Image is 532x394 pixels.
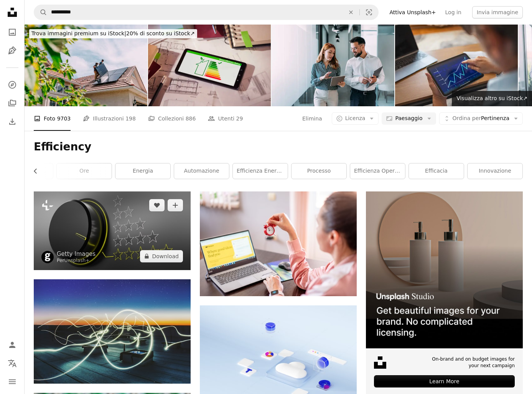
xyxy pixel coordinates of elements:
img: Uomo maturo che analizza i dati finanziari sul tablet a casa [395,25,518,106]
img: 5 stelle, concetto di alta valutazione. Pomello di colore nero per interruttore rotativo e scala ... [34,191,191,270]
a: uno schermo di computer con un oggetto a forma di nuvola sopra di esso [200,353,357,359]
img: Vai al profilo di Getty Images [41,251,54,263]
a: Foto [5,25,20,40]
div: 20% di sconto su iStock ↗ [29,29,197,38]
button: scorri la lista a sinistra [34,163,43,179]
a: Una donna seduta a una scrivania con un computer portatile [200,240,357,247]
button: Ordina perPertinenza [439,112,523,125]
img: Fotografia time lapse di contenitori quadrati di notte [34,279,191,384]
span: Ordina per [453,115,481,121]
a: innovazione [468,163,522,179]
button: Elimina [343,5,359,20]
img: Una donna seduta a una scrivania con un computer portatile [200,191,357,296]
button: Lingua [5,356,20,371]
a: Log in [441,6,466,18]
a: Esplora [5,77,20,92]
a: Utenti 29 [208,106,243,131]
button: Ricerca visiva [360,5,378,20]
button: Aggiungi alla Collezione [168,199,183,211]
button: Mi piace [149,199,165,211]
span: Pertinenza [453,115,509,122]
a: processo [292,163,346,179]
div: Per [57,258,96,264]
button: Licenza [332,112,379,125]
h1: Efficiency [34,140,523,154]
span: Visualizza altro su iStock ↗ [456,95,527,101]
a: Illustrazioni 198 [83,106,136,131]
span: Licenza [345,115,366,121]
span: 198 [125,114,136,123]
a: energia [115,163,170,179]
button: Elimina [302,112,323,125]
a: Fotografia time lapse di contenitori quadrati di notte [34,328,191,335]
a: efficienza operativa [350,163,405,179]
img: App mobile per l'efficienza energetica sullo schermo. Primo piano del dettaglio della valutazione... [148,25,271,106]
button: Menu [5,374,20,389]
a: Unsplash+ [64,258,90,263]
img: file-1715714113747-b8b0561c490eimage [366,191,523,348]
button: Invia immagine [472,6,523,18]
button: Paesaggio [382,112,436,125]
span: On-brand and on budget images for your next campaign [429,356,515,369]
span: 886 [186,114,196,123]
span: 29 [236,114,243,123]
span: Trova immagini premium su iStock | [31,30,126,36]
a: automazione [174,163,229,179]
a: efficacia [409,163,464,179]
a: Trova immagini premium su iStock|20% di sconto su iStock↗ [25,25,202,43]
button: Cerca su Unsplash [34,5,47,20]
a: Collezioni 886 [148,106,196,131]
a: Attiva Unsplash+ [385,6,440,18]
button: Download [140,250,183,262]
img: Go Green: giovani proprietari di case che installano pannelli solari su una casa suburbana degli ... [25,25,147,106]
a: Visualizza altro su iStock↗ [452,91,532,106]
img: Making decision on the move [272,25,394,106]
span: Paesaggio [395,115,422,122]
a: Cronologia download [5,114,20,129]
a: Getty Images [57,250,96,258]
a: Illustrazioni [5,43,20,58]
a: Ore [57,163,112,179]
a: Home — Unsplash [5,5,20,21]
a: Accedi / Registrati [5,337,20,353]
img: file-1631678316303-ed18b8b5cb9cimage [374,356,386,369]
form: Trova visual in tutto il sito [34,5,379,20]
div: Learn More [374,375,515,387]
a: Collezioni [5,96,20,111]
a: 5 stelle, concetto di alta valutazione. Pomello di colore nero per interruttore rotativo e scala ... [34,227,191,234]
a: Efficienza energetica [233,163,288,179]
